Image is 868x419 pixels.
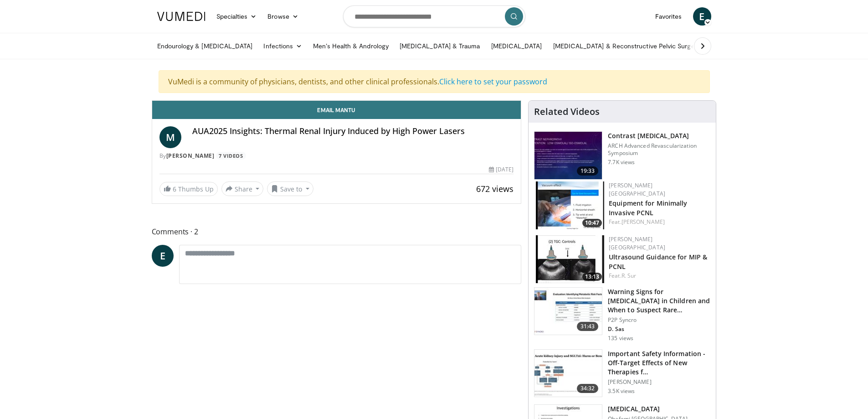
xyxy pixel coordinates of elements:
div: Feat. [609,218,709,226]
button: Share [221,181,264,196]
a: 7 Videos [216,152,246,160]
a: Email Mantu [152,101,521,119]
h4: AUA2025 Insights: Thermal Renal Injury Induced by High Power Lasers [192,126,514,136]
a: Ultrasound Guidance for MIP & PCNL [609,253,707,271]
h3: Contrast [MEDICAL_DATA] [608,131,710,140]
a: E [152,245,174,267]
p: 7.7K views [608,159,635,166]
div: [DATE] [489,166,514,174]
img: b1bc6859-4bdd-4be1-8442-b8b8c53ce8a1.150x105_q85_crop-smart_upscale.jpg [534,288,602,335]
span: 31:43 [577,322,599,331]
p: 3.5K views [608,388,635,395]
a: Men’s Health & Andrology [308,37,394,55]
h3: Important Safety Information - Off-Target Effects of New Therapies f… [608,349,710,377]
h3: [MEDICAL_DATA] [608,404,688,414]
a: E [693,7,711,26]
img: e81b38e6-09a4-47e2-b81e-44a46169e66c.150x105_q85_crop-smart_upscale.jpg [534,350,602,397]
a: [PERSON_NAME] [GEOGRAPHIC_DATA] [609,181,665,197]
div: VuMedi is a community of physicians, dentists, and other clinical professionals. [159,70,710,93]
a: [PERSON_NAME] [GEOGRAPHIC_DATA] [609,235,665,251]
a: 19:33 Contrast [MEDICAL_DATA] ARCH Advanced Revascularization Symposium 7.7K views [534,131,710,180]
a: Infections [258,37,308,55]
a: Favorites [650,7,688,26]
p: 135 views [608,335,633,342]
input: Search topics, interventions [343,5,525,27]
a: 13:13 [536,235,604,283]
span: 672 views [476,183,514,194]
p: ARCH Advanced Revascularization Symposium [608,142,710,157]
span: 6 [173,185,176,193]
span: Comments 2 [152,226,522,238]
a: [MEDICAL_DATA] & Reconstructive Pelvic Surgery [548,37,706,55]
a: 10:47 [536,181,604,229]
div: By [159,152,514,160]
span: 13:13 [582,273,602,281]
a: R. Sur [621,272,637,279]
a: Equipment for Minimally Invasive PCNL [609,199,687,217]
h3: Warning Signs for [MEDICAL_DATA] in Children and When to Suspect Rare… [608,287,710,315]
a: Endourology & [MEDICAL_DATA] [152,37,258,55]
p: D. Sas [608,326,710,333]
a: 6 Thumbs Up [159,182,218,196]
img: ae74b246-eda0-4548-a041-8444a00e0b2d.150x105_q85_crop-smart_upscale.jpg [536,235,604,283]
a: [PERSON_NAME] [621,218,665,226]
a: Browse [262,7,304,26]
a: [MEDICAL_DATA] & Trauma [394,37,486,55]
a: [MEDICAL_DATA] [486,37,548,55]
a: Specialties [211,7,262,26]
button: Save to [267,181,313,196]
h4: Related Videos [534,106,600,117]
a: 34:32 Important Safety Information - Off-Target Effects of New Therapies f… [PERSON_NAME] 3.5K views [534,349,710,398]
img: VuMedi Logo [157,12,205,21]
span: 34:32 [577,384,599,393]
a: 31:43 Warning Signs for [MEDICAL_DATA] in Children and When to Suspect Rare… P2P Syncro D. Sas 13... [534,287,710,342]
span: 19:33 [577,166,599,176]
p: P2P Syncro [608,316,710,324]
span: 10:47 [582,219,602,227]
div: Feat. [609,272,709,280]
a: [PERSON_NAME] [166,152,215,160]
a: M [159,126,181,148]
a: Click here to set your password [439,77,547,87]
p: [PERSON_NAME] [608,378,710,386]
img: UFuN5x2kP8YLDu1n4xMDoxOjB1O8AjAz.150x105_q85_crop-smart_upscale.jpg [534,132,602,179]
img: 57193a21-700a-4103-8163-b4069ca57589.150x105_q85_crop-smart_upscale.jpg [536,181,604,229]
